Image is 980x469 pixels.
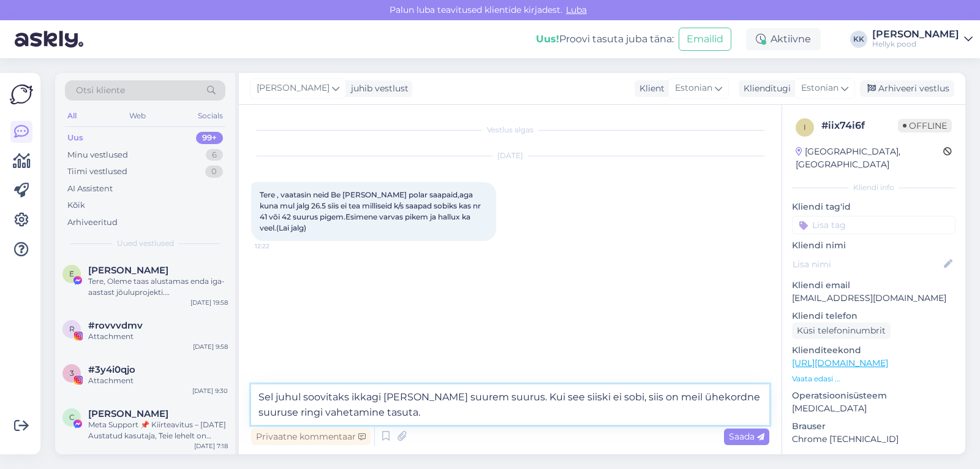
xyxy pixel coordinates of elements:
[251,429,371,445] div: Privaatne kommentaar
[88,364,135,375] span: #3y4i0qjo
[872,29,959,39] div: [PERSON_NAME]
[635,82,665,95] div: Klient
[792,357,888,368] a: [URL][DOMAIN_NAME]
[69,269,74,278] span: E
[792,373,956,384] p: Vaata edasi ...
[260,190,483,232] span: Tere , vaatasin neid Be [PERSON_NAME] polar saapaid,aga kuna mul jalg 26.5 siis ei tea milliseid ...
[88,408,168,419] span: Clara Dongo
[190,298,228,307] div: [DATE] 19:58
[793,257,941,271] input: Lisa nimi
[195,108,225,124] div: Socials
[675,82,712,95] span: Estonian
[792,420,956,433] p: Brauser
[67,132,83,144] div: Uus
[536,32,674,47] div: Proovi tasuta juba täna:
[746,28,821,50] div: Aktiivne
[792,182,956,193] div: Kliendi info
[792,200,956,213] p: Kliendi tag'id
[88,276,228,298] div: Tere, Oleme taas alustamas enda iga-aastast jõuluprojekti. [PERSON_NAME] saime kontaktid Tartu la...
[792,344,956,357] p: Klienditeekond
[792,279,956,292] p: Kliendi email
[251,384,769,425] textarea: Sel juhul soovitaks ikkagi [PERSON_NAME] suurem suurus. Kui see siiski ei sobi, siis on meil ühek...
[251,150,769,161] div: [DATE]
[88,419,228,441] div: Meta Support 📌 Kiirteavitus – [DATE] Austatud kasutaja, Teie lehelt on tuvastatud sisu, mis võib ...
[850,31,867,48] div: KK
[194,441,228,451] div: [DATE] 7:18
[792,389,956,402] p: Operatsioonisüsteem
[255,242,301,251] span: 12:22
[193,342,228,351] div: [DATE] 9:58
[792,239,956,252] p: Kliendi nimi
[898,119,952,132] span: Offline
[196,132,223,144] div: 99+
[206,149,223,161] div: 6
[88,320,143,331] span: #rovvvdmv
[346,82,409,95] div: juhib vestlust
[792,322,891,339] div: Küsi telefoninumbrit
[872,39,959,49] div: Hellyk pood
[192,386,228,395] div: [DATE] 9:30
[801,82,839,95] span: Estonian
[117,238,174,249] span: Uued vestlused
[67,149,128,161] div: Minu vestlused
[729,431,764,442] span: Saada
[804,123,806,132] span: i
[257,82,330,95] span: [PERSON_NAME]
[67,166,127,178] div: Tiimi vestlused
[69,413,75,422] span: C
[65,108,79,124] div: All
[10,83,33,106] img: Askly Logo
[251,124,769,135] div: Vestlus algas
[70,368,74,378] span: 3
[872,29,973,49] a: [PERSON_NAME]Hellyk pood
[821,118,898,133] div: # iix74i6f
[67,216,118,229] div: Arhiveeritud
[76,84,125,97] span: Otsi kliente
[127,108,148,124] div: Web
[562,4,590,15] span: Luba
[88,265,168,276] span: Emili Jürgen
[792,310,956,322] p: Kliendi telefon
[88,375,228,386] div: Attachment
[679,28,731,51] button: Emailid
[205,166,223,178] div: 0
[860,80,954,97] div: Arhiveeri vestlus
[739,82,791,95] div: Klienditugi
[792,433,956,446] p: Chrome [TECHNICAL_ID]
[792,292,956,305] p: [EMAIL_ADDRESS][DOMAIN_NAME]
[536,33,559,45] b: Uus!
[67,199,85,212] div: Kõik
[792,402,956,415] p: [MEDICAL_DATA]
[792,216,956,234] input: Lisa tag
[67,183,113,195] div: AI Assistent
[88,331,228,342] div: Attachment
[69,324,75,334] span: r
[796,145,943,171] div: [GEOGRAPHIC_DATA], [GEOGRAPHIC_DATA]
